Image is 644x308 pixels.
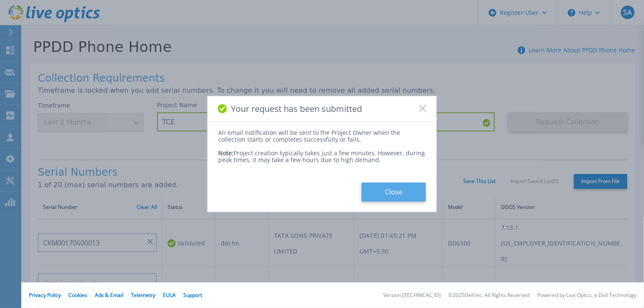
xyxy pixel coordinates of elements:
[68,291,87,299] a: Cookies
[218,149,234,157] span: Note:
[218,143,426,163] div: Project creation typically takes just a few minutes. However, during peak times, it may take a fe...
[163,291,176,299] a: EULA
[537,293,636,298] li: Powered by Live Optics, a Dell Technology
[231,104,362,114] span: Your request has been submitted
[448,293,530,298] li: © 2025 Dell Inc. All Rights Reserved
[29,291,61,299] a: Privacy Policy
[131,291,155,299] a: Telemetry
[362,183,426,202] button: Close
[95,291,123,299] a: Ads & Email
[183,291,202,299] a: Support
[218,129,426,143] div: An email notification will be sent to the Project Owner when the collection starts or completes s...
[383,293,441,298] li: Version: [TECHNICAL_ID]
